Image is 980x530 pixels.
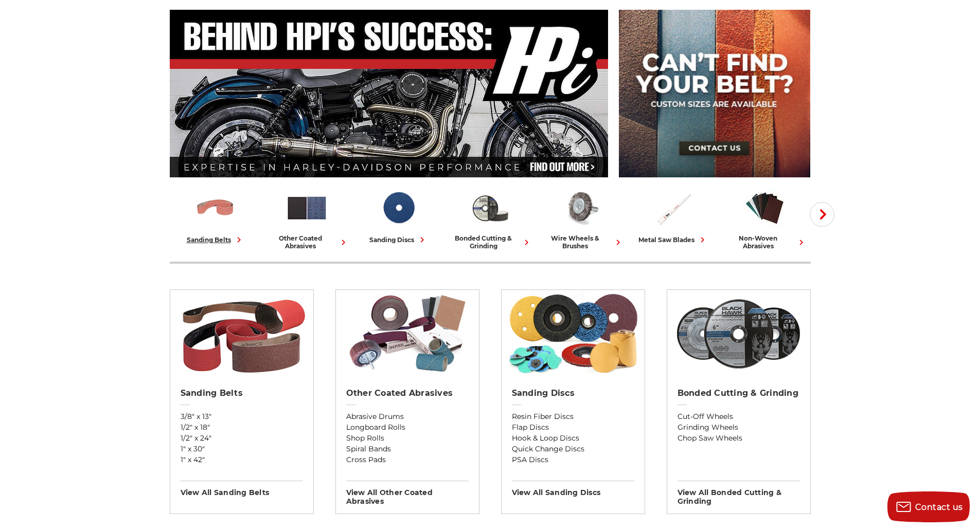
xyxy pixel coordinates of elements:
[678,422,800,433] a: Grinding Wheels
[810,202,834,227] button: Next
[346,481,469,506] h3: View All other coated abrasives
[181,388,303,398] h2: Sanding Belts
[181,433,303,444] a: 1/2" x 24"
[632,187,715,245] a: metal saw blades
[174,187,257,245] a: sanding belts
[915,502,963,512] span: Contact us
[560,187,603,229] img: Wire Wheels & Brushes
[652,187,694,229] img: Metal Saw Blades
[175,290,308,377] img: Sanding Belts
[678,411,800,422] a: Cut-Off Wheels
[377,187,420,229] img: Sanding Discs
[506,290,639,377] img: Sanding Discs
[469,187,511,229] img: Bonded Cutting & Grinding
[286,187,328,229] img: Other Coated Abrasives
[187,234,244,245] div: sanding belts
[181,444,303,454] a: 1" x 30"
[449,187,532,250] a: bonded cutting & grinding
[723,187,807,250] a: non-woven abrasives
[512,411,634,422] a: Resin Fiber Discs
[512,444,634,454] a: Quick Change Discs
[346,444,469,454] a: Spiral Bands
[678,388,800,398] h2: Bonded Cutting & Grinding
[678,433,800,444] a: Chop Saw Wheels
[357,187,440,245] a: sanding discs
[194,187,237,229] img: Sanding Belts
[743,187,786,229] img: Non-woven Abrasives
[346,411,469,422] a: Abrasive Drums
[265,187,349,250] a: other coated abrasives
[346,422,469,433] a: Longboard Rolls
[672,290,805,377] img: Bonded Cutting & Grinding
[887,491,970,522] button: Contact us
[678,481,800,506] h3: View All bonded cutting & grinding
[341,290,474,377] img: Other Coated Abrasives
[512,454,634,465] a: PSA Discs
[346,388,469,398] h2: Other Coated Abrasives
[512,433,634,444] a: Hook & Loop Discs
[512,422,634,433] a: Flap Discs
[449,234,532,250] div: bonded cutting & grinding
[369,234,427,245] div: sanding discs
[723,234,807,250] div: non-woven abrasives
[170,10,609,177] img: Banner for an interview featuring Horsepower Inc who makes Harley performance upgrades featured o...
[512,388,634,398] h2: Sanding Discs
[265,234,349,250] div: other coated abrasives
[540,187,623,250] a: wire wheels & brushes
[181,422,303,433] a: 1/2" x 18"
[346,433,469,444] a: Shop Rolls
[181,411,303,422] a: 3/8" x 13"
[540,234,623,250] div: wire wheels & brushes
[619,10,810,177] img: promo banner for custom belts.
[181,454,303,465] a: 1" x 42"
[638,234,708,245] div: metal saw blades
[512,481,634,497] h3: View All sanding discs
[181,481,303,497] h3: View All sanding belts
[346,454,469,465] a: Cross Pads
